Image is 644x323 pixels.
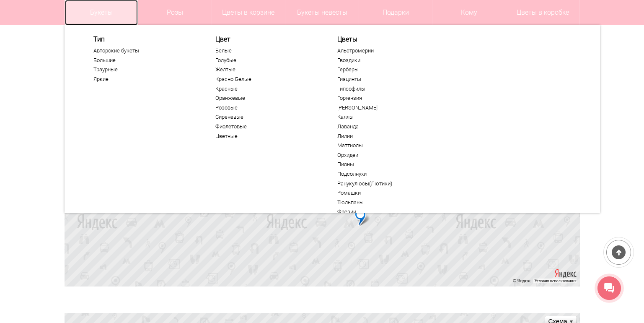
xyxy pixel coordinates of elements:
a: Фрезии [337,208,440,215]
a: Оранжевые [215,95,318,102]
a: Яркие [93,76,197,83]
a: Голубые [215,57,318,64]
span: Тип [93,35,197,43]
a: Тюльпаны [337,199,440,206]
a: Подсолнухи [337,171,440,177]
a: Красные [215,86,318,92]
a: Гвоздики [337,57,440,64]
a: [PERSON_NAME] [337,104,440,111]
a: Ранукулюсы(Лютики) [337,180,440,187]
a: Гортензия [337,95,440,102]
ymaps: © Яндекс [513,279,531,283]
a: Гипсофилы [337,86,440,92]
a: Лаванда [337,123,440,130]
a: Сиреневые [215,114,318,120]
a: Условия использования [534,279,576,283]
a: Белые [215,47,318,54]
a: Пионы [337,161,440,168]
a: Гиацинты [337,76,440,83]
span: Цвет [215,35,318,43]
a: Герберы [337,66,440,73]
a: Фиолетовые [215,123,318,130]
a: Альстромерии [337,47,440,54]
a: Траурные [93,66,197,73]
a: Большие [93,57,197,64]
a: Лилии [337,133,440,140]
a: Цветные [215,133,318,140]
a: Ромашки [337,190,440,196]
a: Орхидеи [337,152,440,159]
a: Авторские букеты [93,47,197,54]
a: Цветы [337,35,440,43]
a: Маттиолы [337,142,440,149]
a: Красно-Белые [215,76,318,83]
a: Каллы [337,114,440,120]
a: Желтые [215,66,318,73]
a: Розовые [215,104,318,111]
